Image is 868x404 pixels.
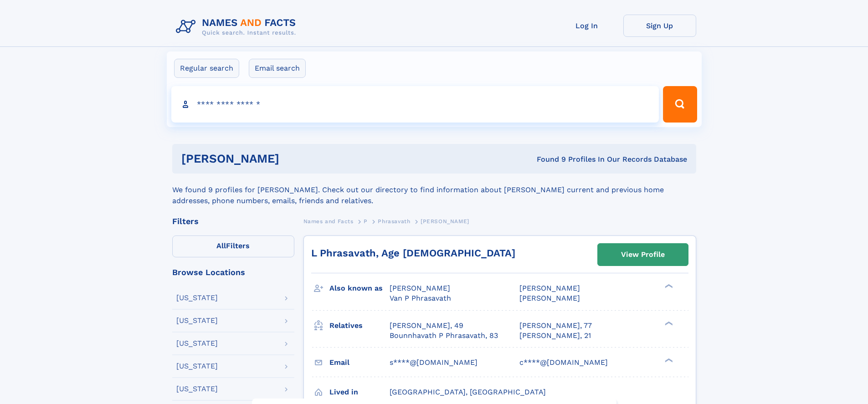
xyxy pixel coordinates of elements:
[408,154,687,164] div: Found 9 Profiles In Our Records Database
[171,86,659,123] input: search input
[329,318,390,333] h3: Relatives
[519,284,580,292] span: [PERSON_NAME]
[519,331,591,341] a: [PERSON_NAME], 21
[172,15,303,39] img: Logo Names and Facts
[598,244,688,266] a: View Profile
[378,218,410,225] span: Phrasavath
[303,215,354,227] a: Names and Facts
[364,218,368,225] span: P
[621,244,665,265] div: View Profile
[329,355,390,370] h3: Email
[172,174,696,206] div: We found 9 profiles for [PERSON_NAME]. Check out our directory to find information about [PERSON_...
[663,320,673,326] div: ❯
[249,59,306,78] label: Email search
[390,294,451,302] span: Van P Phrasavath
[390,284,450,292] span: [PERSON_NAME]
[311,247,515,259] a: L Phrasavath, Age [DEMOGRAPHIC_DATA]
[519,294,580,302] span: [PERSON_NAME]
[172,268,294,276] div: Browse Locations
[176,317,218,324] div: [US_STATE]
[663,357,673,363] div: ❯
[176,363,218,370] div: [US_STATE]
[181,153,408,164] h1: [PERSON_NAME]
[663,283,673,289] div: ❯
[421,218,469,225] span: [PERSON_NAME]
[216,241,226,250] span: All
[550,15,623,37] a: Log In
[176,340,218,347] div: [US_STATE]
[329,384,390,400] h3: Lived in
[390,331,498,341] a: Bounnhavath P Phrasavath, 83
[390,321,463,331] a: [PERSON_NAME], 49
[176,294,218,302] div: [US_STATE]
[364,215,368,227] a: P
[172,235,294,257] label: Filters
[176,385,218,393] div: [US_STATE]
[623,15,696,37] a: Sign Up
[663,86,697,123] button: Search Button
[174,59,239,78] label: Regular search
[378,215,410,227] a: Phrasavath
[329,281,390,296] h3: Also known as
[172,217,294,225] div: Filters
[519,321,592,331] a: [PERSON_NAME], 77
[390,388,546,396] span: [GEOGRAPHIC_DATA], [GEOGRAPHIC_DATA]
